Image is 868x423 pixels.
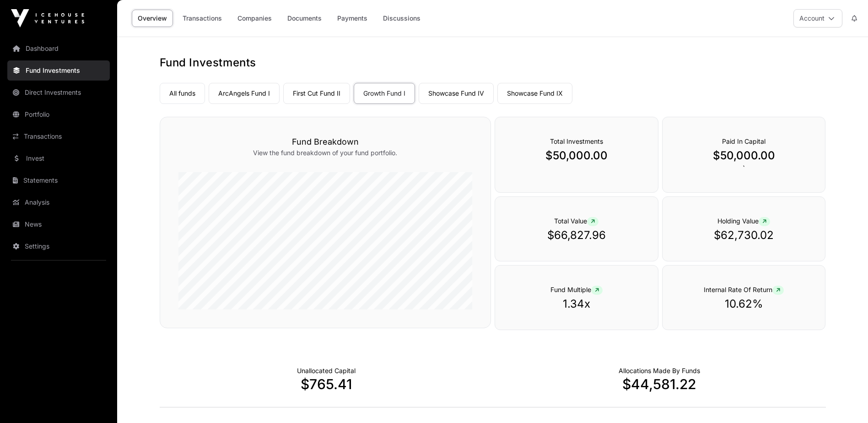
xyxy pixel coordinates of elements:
[7,236,110,256] a: Settings
[7,148,110,168] a: Invest
[331,10,373,27] a: Payments
[513,297,640,311] p: 1.34x
[7,170,110,190] a: Statements
[513,228,640,243] p: $66,827.96
[7,82,110,103] a: Direct Investments
[232,10,278,27] a: Companies
[377,10,426,27] a: Discussions
[681,297,807,311] p: 10.62%
[209,83,280,104] a: ArcAngels Fund I
[160,55,826,70] h1: Fund Investments
[11,9,84,27] img: Icehouse Ventures Logo
[419,83,494,104] a: Showcase Fund IV
[160,83,205,104] a: All funds
[662,117,826,193] div: `
[619,366,700,375] p: Capital Deployed Into Companies
[7,104,110,125] a: Portfolio
[513,148,640,163] p: $50,000.00
[493,376,826,392] p: $44,581.22
[681,228,807,243] p: $62,730.02
[681,148,807,163] p: $50,000.00
[554,217,598,225] span: Total Value
[497,83,572,104] a: Showcase Fund IX
[7,214,110,234] a: News
[132,10,173,27] a: Overview
[717,217,770,225] span: Holding Value
[7,192,110,212] a: Analysis
[550,137,603,145] span: Total Investments
[177,10,228,27] a: Transactions
[7,126,110,146] a: Transactions
[178,148,472,157] p: View the fund breakdown of your fund portfolio.
[7,60,110,81] a: Fund Investments
[793,9,842,27] button: Account
[297,366,356,375] p: Cash not yet allocated
[7,38,110,59] a: Dashboard
[550,286,603,293] span: Fund Multiple
[283,83,350,104] a: First Cut Fund II
[178,136,472,148] h3: Fund Breakdown
[354,83,415,104] a: Growth Fund I
[160,376,493,392] p: $765.41
[722,137,766,145] span: Paid In Capital
[704,286,784,293] span: Internal Rate Of Return
[281,10,328,27] a: Documents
